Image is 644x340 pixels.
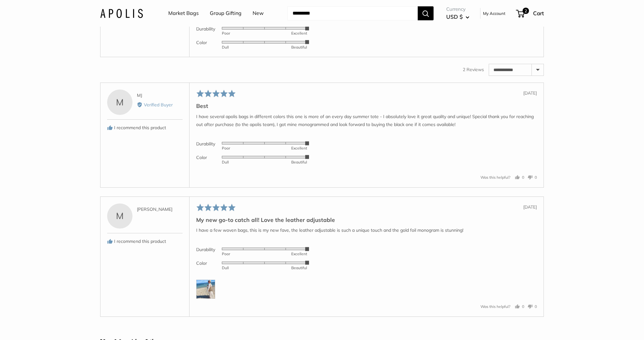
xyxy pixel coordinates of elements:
[446,5,469,14] span: Currency
[196,102,537,110] h2: Best
[196,280,215,299] img: Open Image by Mary in a modal
[196,243,307,271] table: Product attributes ratings
[222,45,265,49] div: Dull
[533,10,544,17] span: Cart
[515,303,524,310] button: Yes
[525,303,537,310] button: No
[196,151,222,165] th: Color
[196,23,222,36] td: Durability
[196,137,307,165] table: Product attributes ratings
[222,266,265,270] div: Dull
[253,9,264,18] a: New
[210,9,241,18] a: Group Gifting
[222,31,265,35] div: Poor
[480,304,510,309] span: Was this helpful?
[483,10,506,17] a: My Account
[523,8,529,14] span: 2
[523,204,537,210] span: [DATE]
[523,90,537,96] span: [DATE]
[463,66,484,73] div: 2 Reviews
[517,8,544,18] a: 2 Cart
[265,31,307,35] div: Excellent
[107,90,132,115] div: M
[480,175,510,180] span: Was this helpful?
[222,252,265,256] div: Poor
[265,252,307,256] div: Excellent
[196,226,537,234] p: I have a few woven bags, this is my new fave, the leather adjustable is such a unique touch and t...
[418,6,434,20] button: Search
[107,238,183,245] div: I recommend this product
[196,137,222,151] th: Durability
[265,266,307,270] div: Beautiful
[137,92,142,98] span: MJ
[107,203,132,229] div: M
[222,160,265,164] div: Dull
[100,9,143,18] img: Apolis
[137,206,172,212] span: [PERSON_NAME]
[265,45,307,49] div: Beautiful
[515,174,524,180] button: Yes
[196,243,222,257] th: Durability
[168,9,199,18] a: Market Bags
[196,37,222,50] td: Color
[446,12,469,22] button: USD $
[446,13,463,20] span: USD $
[137,101,183,108] div: Verified Buyer
[196,113,537,129] p: I have several apolis bags in different colors this one is more of an every day summer tote - I a...
[196,257,222,271] th: Color
[107,124,183,131] div: I recommend this product
[222,146,265,150] div: Poor
[287,6,418,20] input: Search...
[265,160,307,164] div: Beautiful
[525,174,537,180] button: No
[265,146,307,150] div: Excellent
[196,216,537,224] h2: My new go-to catch all! Love the leather adjustable
[196,23,307,50] table: Product attribute rating averages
